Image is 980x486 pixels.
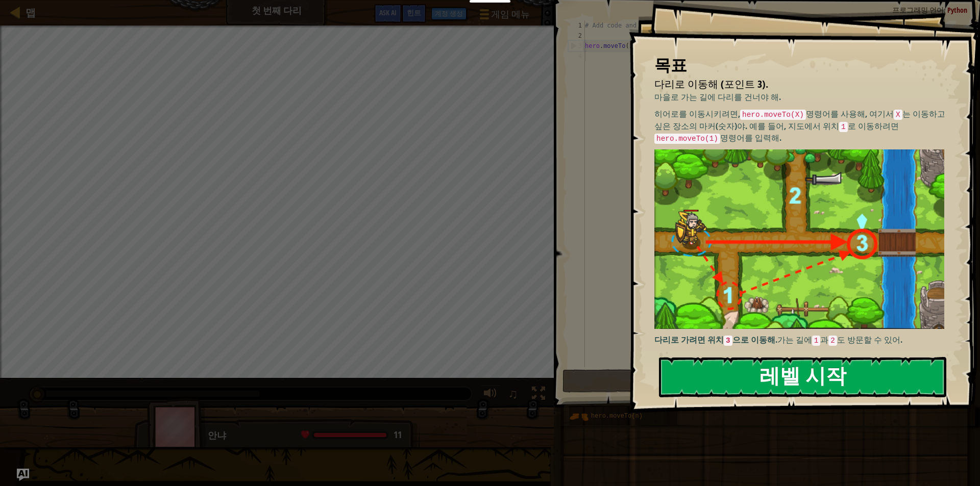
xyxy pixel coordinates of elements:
span: 게임 메뉴 [491,8,530,21]
span: 다리로 이동해 (포인트 3). [654,77,768,91]
button: 계정 생성 [431,8,467,20]
strong: 다리로 가려면 위치 으로 이동해. [654,334,777,345]
span: 맵 [26,6,36,19]
img: portrait.png [569,407,589,426]
div: 4 [568,51,585,61]
div: 목표 [654,54,944,77]
button: Ask AI [374,4,402,23]
div: 1 [568,20,585,31]
code: 3 [724,336,732,346]
button: Ask AI [17,469,29,481]
li: 다리로 이동해 (포인트 3). [642,77,942,92]
p: 가는 길에 과 도 방문할 수 있어. [654,334,952,346]
div: 2 [568,31,585,41]
code: 2 [828,336,837,346]
p: 히어로를 이동시키려면, 명령어를 사용해, 여기서 는 이동하고 싶은 장소의 마커(숫자)야. 예를 들어, 지도에서 위치 로 이동하려면 명령어를 입력해. [654,108,952,144]
span: 힌트 [407,8,421,17]
p: 마을로 가는 길에 다리를 건너야 해. [654,91,952,103]
code: X [894,110,902,120]
button: 실행 [562,369,964,393]
code: 1 [839,122,848,132]
code: hero.moveTo(1) [654,134,720,144]
button: 게임 메뉴 [472,4,536,28]
div: 3 [569,41,585,51]
a: 맵 [20,6,36,19]
img: M7l1b [654,149,952,329]
code: 1 [812,336,821,346]
span: Ask AI [379,8,397,17]
button: 레벨 시작 [659,357,946,397]
code: hero.moveTo(X) [740,110,806,120]
span: hero.moveTo(n) [591,413,643,420]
